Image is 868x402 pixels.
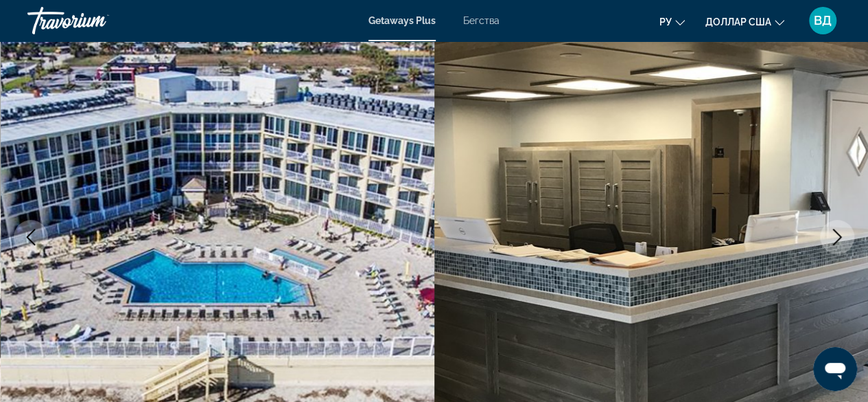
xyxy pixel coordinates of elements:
font: ру [659,16,672,27]
button: Next image [820,220,854,254]
a: Травориум [27,3,165,38]
iframe: Кнопка запуска окна обмена сообщениями [813,347,857,391]
font: ВД [814,13,832,27]
a: Бегства [463,15,500,26]
button: Меню пользователя [805,6,841,35]
a: Getaways Plus [368,15,436,26]
font: доллар США [705,16,771,27]
button: Изменить язык [659,12,685,32]
button: Изменить валюту [705,12,784,32]
button: Previous image [14,220,48,254]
